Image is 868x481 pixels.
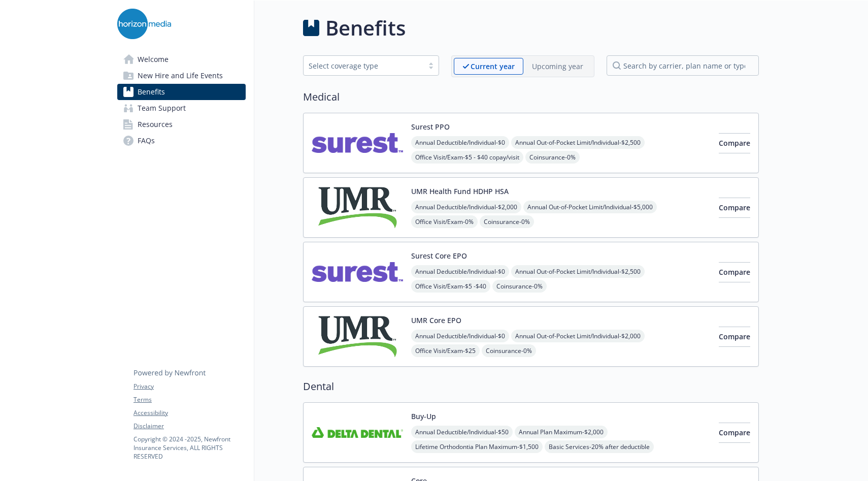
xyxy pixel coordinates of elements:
button: Surest PPO [411,121,450,132]
span: Team Support [138,100,186,116]
button: Buy-Up [411,411,436,422]
h1: Benefits [325,13,406,43]
button: Compare [719,262,750,282]
span: Compare [719,428,750,437]
p: Copyright © 2024 - 2025 , Newfront Insurance Services, ALL RIGHTS RESERVED [133,435,245,461]
p: Upcoming year [532,61,583,72]
span: Annual Out-of-Pocket Limit/Individual - $2,500 [511,136,645,149]
span: Annual Out-of-Pocket Limit/Individual - $5,000 [523,201,657,213]
img: UMR carrier logo [312,186,403,229]
input: search by carrier, plan name or type [607,55,759,76]
img: UMR carrier logo [312,315,403,358]
a: Team Support [117,100,246,116]
span: Annual Out-of-Pocket Limit/Individual - $2,000 [511,330,645,342]
span: Annual Plan Maximum - $2,000 [515,426,608,438]
div: Select coverage type [309,60,418,71]
a: Accessibility [133,408,245,418]
span: Coinsurance - 0% [525,151,580,164]
span: FAQs [138,133,155,149]
span: Compare [719,203,750,212]
span: Benefits [138,84,165,100]
a: Privacy [133,382,245,391]
button: Compare [719,198,750,218]
span: Office Visit/Exam - $5 -$40 [411,280,490,293]
a: FAQs [117,133,246,149]
h2: Dental [303,379,759,394]
span: Coinsurance - 0% [482,344,536,357]
h2: Medical [303,89,759,105]
img: Surest carrier logo [312,250,403,294]
button: Surest Core EPO [411,250,467,261]
span: Welcome [138,51,169,68]
span: Office Visit/Exam - $5 - $40 copay/visit [411,151,523,164]
a: Resources [117,116,246,133]
a: New Hire and Life Events [117,68,246,84]
span: Office Visit/Exam - 0% [411,215,478,228]
a: Benefits [117,84,246,100]
span: Compare [719,138,750,148]
span: Annual Deductible/Individual - $50 [411,426,513,438]
span: New Hire and Life Events [138,68,223,84]
a: Welcome [117,51,246,68]
p: Current year [471,61,515,72]
span: Annual Deductible/Individual - $2,000 [411,201,521,213]
button: Compare [719,423,750,443]
button: UMR Core EPO [411,315,461,326]
span: Annual Deductible/Individual - $0 [411,265,509,278]
span: Coinsurance - 0% [480,215,534,228]
span: Coinsurance - 0% [492,280,547,293]
span: Annual Out-of-Pocket Limit/Individual - $2,500 [511,265,645,278]
span: Lifetime Orthodontia Plan Maximum - $1,500 [411,440,543,453]
span: Annual Deductible/Individual - $0 [411,136,509,149]
button: UMR Health Fund HDHP HSA [411,186,509,197]
span: Office Visit/Exam - $25 [411,344,480,357]
span: Basic Services - 20% after deductible [545,440,654,453]
img: Surest carrier logo [312,121,403,165]
a: Disclaimer [133,422,245,431]
a: Terms [133,395,245,404]
span: Compare [719,267,750,277]
span: Annual Deductible/Individual - $0 [411,330,509,342]
span: Resources [138,116,173,133]
button: Compare [719,327,750,347]
img: Delta Dental Insurance Company carrier logo [312,411,403,454]
button: Compare [719,133,750,153]
span: Compare [719,332,750,341]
